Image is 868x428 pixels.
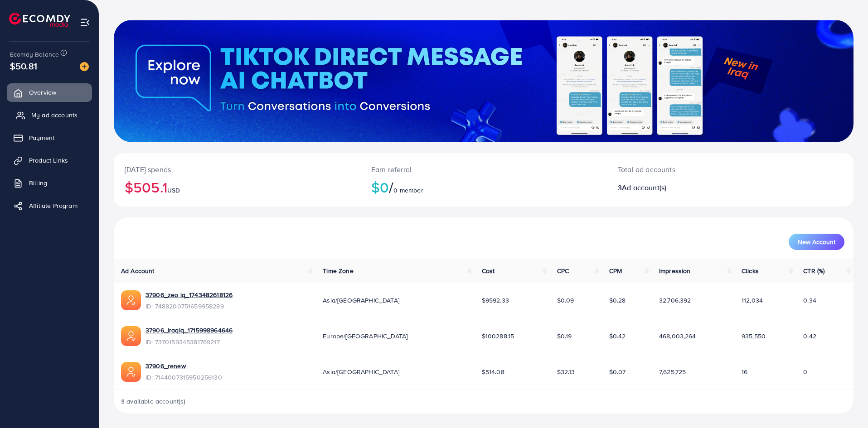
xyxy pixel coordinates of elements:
[482,332,514,341] span: $100288.15
[9,13,70,27] img: logo
[389,177,393,197] span: /
[557,332,572,341] span: $0.19
[31,111,78,120] span: My ad accounts
[145,337,233,346] span: ID: 7370159345381769217
[371,178,596,196] h2: $0
[29,133,54,142] span: Payment
[167,186,180,195] span: USD
[121,266,155,275] span: Ad Account
[659,296,691,305] span: 32,706,392
[145,290,233,299] a: 37906_zeo iq_1743482618126
[803,266,824,275] span: CTR (%)
[482,367,504,376] span: $514.08
[371,164,596,175] p: Earn referral
[121,397,186,406] span: 3 available account(s)
[609,296,626,305] span: $0.28
[803,332,816,341] span: 0.42
[125,178,349,196] h2: $505.1
[482,266,495,275] span: Cost
[622,183,666,192] span: Ad account(s)
[557,367,575,376] span: $32.13
[659,266,691,275] span: Impression
[121,290,141,310] img: ic-ads-acc.e4c84228.svg
[323,296,399,305] span: Asia/[GEOGRAPHIC_DATA]
[829,387,861,421] iframe: Chat
[742,266,759,275] span: Clicks
[557,266,569,275] span: CPC
[742,367,747,376] span: 16
[7,197,92,215] a: Affiliate Program
[121,362,141,382] img: ic-ads-acc.e4c84228.svg
[29,156,68,165] span: Product Links
[145,373,222,382] span: ID: 7144007315950256130
[7,151,92,169] a: Product Links
[7,106,92,124] a: My ad accounts
[659,367,686,376] span: 7,625,725
[789,234,844,250] button: New Account
[557,296,574,305] span: $0.09
[7,174,92,192] a: Billing
[125,164,349,175] p: [DATE] spends
[393,186,423,195] span: 0 member
[145,361,222,370] a: 37906_renew
[609,367,626,376] span: $0.07
[798,239,835,245] span: New Account
[29,178,47,188] span: Billing
[10,59,37,72] span: $50.81
[742,296,763,305] span: 112,034
[323,367,399,376] span: Asia/[GEOGRAPHIC_DATA]
[29,201,78,210] span: Affiliate Program
[80,17,90,28] img: menu
[659,332,696,341] span: 468,003,264
[29,88,56,97] span: Overview
[145,302,233,311] span: ID: 7488200751659958289
[742,332,766,341] span: 935,550
[803,296,816,305] span: 0.34
[609,332,626,341] span: $0.42
[609,266,622,275] span: CPM
[618,164,781,175] p: Total ad accounts
[618,183,781,192] h2: 3
[482,296,509,305] span: $9592.33
[145,326,233,335] a: 37906_iraqiq_1715998964646
[803,367,807,376] span: 0
[323,266,353,275] span: Time Zone
[80,62,89,71] img: image
[323,332,407,341] span: Europe/[GEOGRAPHIC_DATA]
[121,326,141,346] img: ic-ads-acc.e4c84228.svg
[7,83,92,101] a: Overview
[10,50,59,59] span: Ecomdy Balance
[7,129,92,147] a: Payment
